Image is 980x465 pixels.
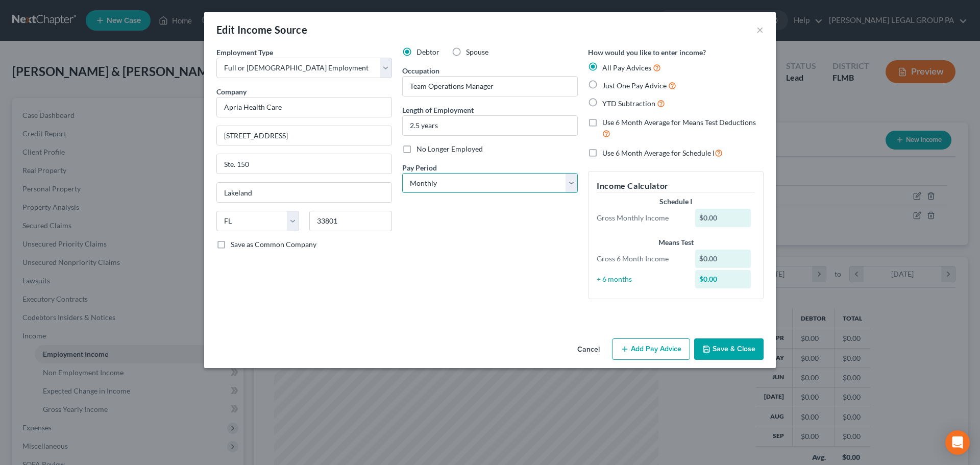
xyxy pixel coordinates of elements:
div: $0.00 [695,270,751,288]
span: Pay Period [402,163,437,172]
div: Open Intercom Messenger [945,430,970,455]
label: How would you like to enter income? [588,47,706,58]
div: $0.00 [695,250,751,268]
div: Schedule I [597,197,755,207]
input: ex: 2 years [403,116,577,135]
label: Length of Employment [402,105,474,115]
h5: Income Calculator [597,180,755,192]
input: Enter city... [217,183,391,202]
div: Edit Income Source [216,22,307,37]
div: Gross 6 Month Income [592,254,690,264]
input: Enter zip... [309,211,392,231]
div: $0.00 [695,209,751,227]
div: ÷ 6 months [592,274,690,284]
span: Use 6 Month Average for Means Test Deductions [602,118,756,127]
span: Just One Pay Advice [602,81,667,90]
label: Occupation [402,65,439,76]
input: Unit, Suite, etc... [217,154,391,174]
span: YTD Subtraction [602,99,655,108]
button: Add Pay Advice [612,338,690,360]
input: Enter address... [217,126,391,145]
button: Save & Close [694,338,764,360]
span: Save as Common Company [231,240,316,249]
span: Employment Type [216,48,273,57]
span: Spouse [466,47,488,56]
div: Gross Monthly Income [592,213,690,223]
input: -- [403,77,577,96]
span: Company [216,87,247,96]
span: Debtor [416,47,439,56]
div: Means Test [597,237,755,248]
button: × [756,23,764,36]
span: Use 6 Month Average for Schedule I [602,149,715,157]
span: All Pay Advices [602,63,651,72]
input: Search company by name... [216,97,392,117]
span: No Longer Employed [416,144,483,153]
button: Cancel [569,339,608,360]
